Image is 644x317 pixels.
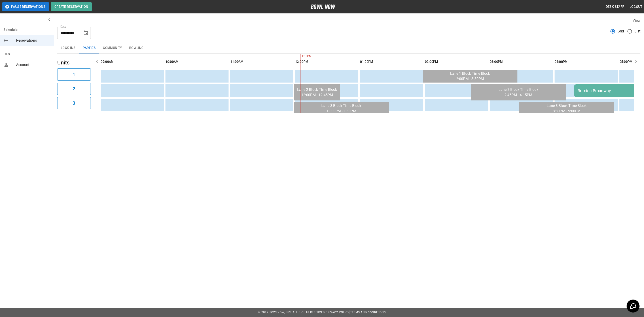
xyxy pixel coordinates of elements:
[633,18,640,23] label: View
[79,43,99,53] button: Parties
[350,311,386,314] a: Terms and Conditions
[16,38,50,43] span: Reservations
[101,55,164,68] th: 09:00AM
[57,97,91,109] button: 3
[295,55,358,68] th: 12:00PM
[628,3,644,11] button: Logout
[57,83,91,95] button: 2
[258,311,326,314] span: © 2022 BowlNow, Inc. All Rights Reserved.
[617,29,624,34] span: Grid
[99,43,126,53] button: Community
[230,55,293,68] th: 11:00AM
[57,43,640,53] div: inventory tabs
[326,311,349,314] a: Privacy Policy
[73,85,75,92] h6: 2
[81,28,90,37] button: Choose date, selected date is Sep 13, 2025
[2,2,49,11] button: Pause Reservations
[16,62,50,68] span: Account
[73,71,75,78] h6: 1
[51,2,92,11] button: Create Reservation
[311,4,335,9] img: logo
[57,59,91,66] h5: Units
[57,43,79,53] button: Lock-ins
[165,55,229,68] th: 10:00AM
[301,54,302,59] span: 1:00PM
[73,100,75,107] h6: 3
[57,68,91,81] button: 1
[126,43,147,53] button: Bowling
[604,3,626,11] button: Desk Staff
[634,29,640,34] span: List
